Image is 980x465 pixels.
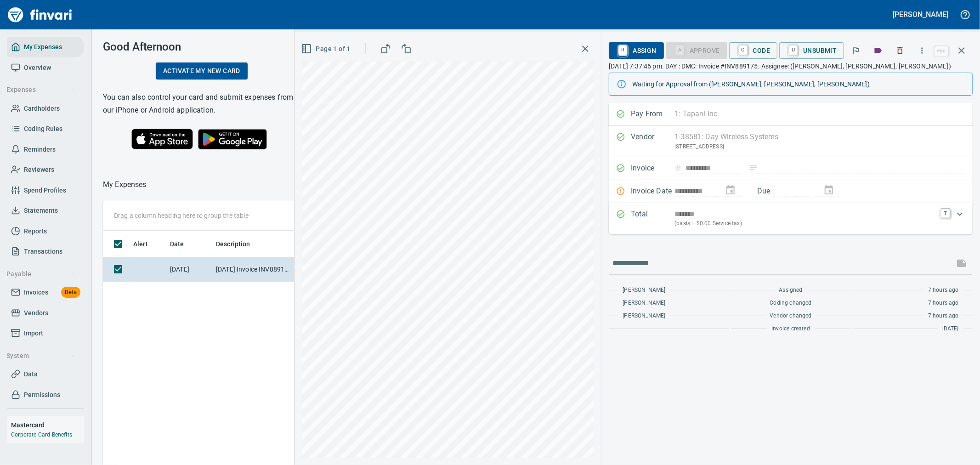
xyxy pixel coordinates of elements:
button: CCode [729,42,778,59]
span: Coding Rules [24,123,62,135]
span: Alert [133,238,160,250]
span: Reminders [24,144,56,155]
span: 7 hours ago [928,299,959,308]
span: Data [24,369,38,380]
a: Corporate Card Benefits [11,431,72,438]
span: Cardholders [24,103,60,114]
span: Payable [6,268,76,280]
button: Discard [890,40,910,61]
span: Permissions [24,389,60,401]
button: Expenses [3,81,79,98]
button: Flag [846,40,866,61]
p: [DATE] 7:37:46 pm. DAY : DMC: Invoice #INV889175. Assignee: ([PERSON_NAME], [PERSON_NAME], [PERSO... [609,62,973,71]
span: Beta [61,287,80,298]
a: Transactions [7,241,84,262]
a: Vendors [7,303,84,323]
button: Labels [868,40,888,61]
button: [PERSON_NAME] [891,7,951,22]
a: Reviewers [7,159,84,180]
a: Reports [7,221,84,242]
a: Overview [7,57,84,78]
a: Statements [7,200,84,221]
button: More [912,40,932,61]
span: Invoices [24,287,48,298]
p: Drag a column heading here to group the table [114,211,249,220]
span: 7 hours ago [928,312,959,321]
span: Description [216,238,262,250]
a: R [618,45,627,55]
a: My Expenses [7,37,84,57]
span: [DATE] [942,324,959,334]
span: Reviewers [24,164,54,176]
span: Transactions [24,246,62,257]
span: This records your message into the invoice and notifies anyone mentioned [951,252,973,274]
span: [PERSON_NAME] [623,299,665,308]
span: [PERSON_NAME] [623,312,665,321]
span: [PERSON_NAME] [623,286,665,295]
td: [DATE] Invoice INV889175 from Day Wireless Systems (1-38581) [212,257,295,282]
span: Description [216,238,250,250]
div: Waiting for Approval from ([PERSON_NAME], [PERSON_NAME], [PERSON_NAME]) [632,76,965,92]
span: Vendors [24,307,48,319]
p: (basis + $0.00 Service tax) [674,219,935,228]
span: Spend Profiles [24,185,66,196]
span: 7 hours ago [928,286,959,295]
a: Spend Profiles [7,180,84,201]
a: Reminders [7,139,84,160]
nav: breadcrumb [103,179,147,190]
p: My Expenses [103,179,147,190]
button: UUnsubmit [779,42,844,59]
button: System [3,347,79,364]
span: Date [170,238,196,250]
div: Coding Required [666,46,727,54]
span: My Expenses [24,41,62,53]
a: InvoicesBeta [7,282,84,303]
span: Coding changed [770,299,811,308]
a: Coding Rules [7,119,84,139]
img: Download on the App Store [131,129,193,149]
a: T [941,209,950,218]
span: Overview [24,62,51,74]
span: Vendor changed [770,312,811,321]
a: esc [935,46,948,56]
td: [DATE] [166,257,212,282]
img: Get it on Google Play [193,124,272,154]
p: Total [631,209,674,228]
span: Import [24,328,43,339]
img: Finvari [6,4,74,26]
a: Activate my new card [156,62,248,79]
h6: Mastercard [11,420,84,430]
a: Data [7,364,84,385]
span: Page 1 of 1 [303,43,350,55]
span: Invoice created [771,324,810,334]
span: Activate my new card [163,65,240,77]
span: Alert [133,238,148,250]
button: RAssign [609,42,663,59]
span: Assigned [779,286,803,295]
span: Code [736,43,770,58]
h3: Good Afternoon [103,40,300,53]
span: Statements [24,205,58,216]
h6: You can also control your card and submit expenses from our iPhone or Android application. [103,91,300,117]
a: U [789,45,798,55]
span: Assign [616,43,656,58]
span: Date [170,238,184,250]
span: System [6,350,76,362]
div: Expand [609,203,973,234]
a: Permissions [7,385,84,405]
span: Expenses [6,84,76,96]
h5: [PERSON_NAME] [893,10,948,19]
a: Import [7,323,84,344]
a: Cardholders [7,98,84,119]
button: Payable [3,266,79,283]
a: C [739,45,748,55]
span: Close invoice [932,40,973,62]
span: Unsubmit [787,43,837,58]
button: Page 1 of 1 [299,40,354,57]
span: Reports [24,226,47,237]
